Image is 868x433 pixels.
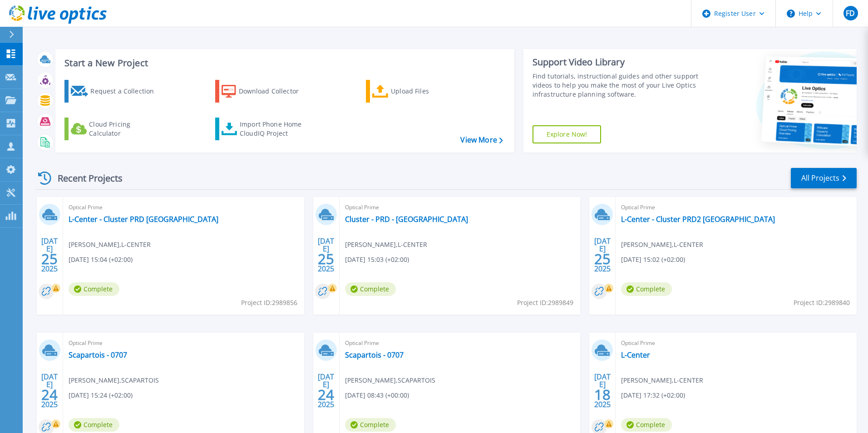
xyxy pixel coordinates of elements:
a: Scapartois - 0707 [69,350,127,359]
span: [PERSON_NAME] , L-CENTER [621,240,703,250]
a: Upload Files [366,80,467,103]
div: Import Phone Home CloudIQ Project [240,120,311,138]
h3: Start a New Project [64,58,503,68]
a: Request a Collection [64,80,166,103]
span: 25 [41,255,58,263]
a: Scapartois - 0707 [345,350,404,359]
span: Complete [345,418,396,432]
span: [DATE] 15:02 (+02:00) [621,255,685,265]
span: [DATE] 17:32 (+02:00) [621,390,685,400]
div: Cloud Pricing Calculator [89,120,162,138]
div: Request a Collection [90,82,163,100]
span: [DATE] 15:24 (+02:00) [69,390,133,400]
div: Recent Projects [35,167,135,189]
span: 24 [318,391,334,399]
span: 25 [594,255,611,263]
span: 24 [41,391,58,399]
span: Project ID: 2989849 [517,298,573,308]
span: 25 [318,255,334,263]
span: [DATE] 08:43 (+00:00) [345,390,409,400]
span: Optical Prime [345,202,575,212]
span: Optical Prime [621,338,851,348]
div: Upload Files [391,82,464,100]
span: FD [846,10,855,17]
a: Explore Now! [533,125,602,143]
span: [PERSON_NAME] , SCAPARTOIS [69,375,159,385]
a: Cloud Pricing Calculator [64,118,166,140]
span: Optical Prime [621,202,851,212]
span: Complete [621,418,672,432]
span: Optical Prime [69,202,299,212]
div: Support Video Library [533,56,702,68]
div: [DATE] 2025 [41,374,58,407]
span: Complete [345,282,396,296]
span: Optical Prime [69,338,299,348]
a: Download Collector [215,80,316,103]
span: [PERSON_NAME] , L-CENTER [621,375,703,385]
div: [DATE] 2025 [41,238,58,271]
span: [DATE] 15:03 (+02:00) [345,255,409,265]
div: [DATE] 2025 [594,238,611,271]
span: Optical Prime [345,338,575,348]
div: [DATE] 2025 [317,374,335,407]
a: All Projects [791,168,857,188]
span: Project ID: 2989840 [794,298,850,308]
div: [DATE] 2025 [594,374,611,407]
span: 18 [594,391,611,399]
a: Cluster - PRD - [GEOGRAPHIC_DATA] [345,215,468,224]
span: Project ID: 2989856 [241,298,297,308]
span: [DATE] 15:04 (+02:00) [69,255,133,265]
span: [PERSON_NAME] , L-CENTER [345,240,427,250]
div: Download Collector [239,82,311,100]
span: Complete [69,282,119,296]
div: [DATE] 2025 [317,238,335,271]
div: Find tutorials, instructional guides and other support videos to help you make the most of your L... [533,72,702,99]
a: L-Center [621,350,650,359]
span: [PERSON_NAME] , L-CENTER [69,240,151,250]
span: Complete [621,282,672,296]
a: View More [460,136,503,144]
a: L-Center - Cluster PRD [GEOGRAPHIC_DATA] [69,215,218,224]
span: Complete [69,418,119,432]
a: L-Center - Cluster PRD2 [GEOGRAPHIC_DATA] [621,215,775,224]
span: [PERSON_NAME] , SCAPARTOIS [345,375,435,385]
